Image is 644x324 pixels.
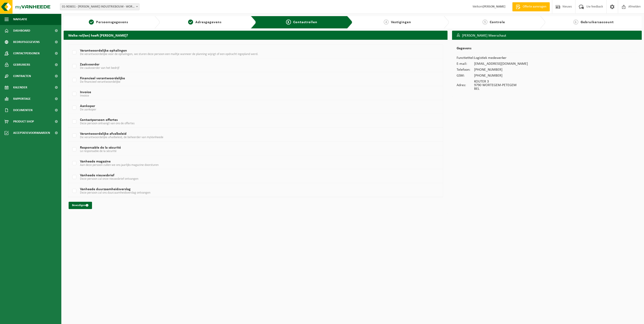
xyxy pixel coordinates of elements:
[195,20,221,24] span: Adresgegevens
[13,59,30,70] span: Gebruikers
[483,5,505,8] strong: [PERSON_NAME]
[80,66,119,70] span: De zaakvoerder van het bedrijf
[457,73,474,79] td: GSM:
[80,163,159,167] span: Aan deze persoon zullen we ons jaarlijks magazine doorsturen
[80,80,120,84] span: De financieel verantwoordelijke
[13,93,31,105] span: Rapportage
[474,67,528,73] td: [PHONE_NUMBER]
[573,20,578,25] span: 6
[457,47,637,53] h2: Gegevens
[13,25,30,36] span: Dashboard
[13,82,27,93] span: Kalender
[80,108,96,111] span: De aankoper
[490,20,505,24] span: Controle
[71,63,406,70] label: Zaakvoerder
[71,132,406,139] label: Verantwoordelijke afvalbeleid
[96,20,128,24] span: Persoonsgegevens
[71,49,406,56] label: Verantwoordelijke ophalingen
[80,177,138,181] span: Deze persoon zal onze nieuwsbrief ontvangen
[71,174,406,181] label: Vanheede nieuwsbrief
[71,77,406,84] label: Financieel verantwoordelijke
[60,3,139,10] span: 01-903651 - WILLY NAESSENS INDUSTRIEBOUW - WORTEGEM-PETEGEM
[13,36,40,48] span: Bedrijfsgegevens
[482,20,487,25] span: 5
[391,20,411,24] span: Vestigingen
[64,31,448,40] h2: Welke rol(len) heeft [PERSON_NAME]?
[13,105,32,116] span: Documenten
[71,188,406,194] label: Vanheede duurzaamheidsverslag
[293,20,317,24] span: Contactrollen
[457,67,474,73] td: Telefoon:
[474,61,528,67] td: [EMAIL_ADDRESS][DOMAIN_NAME]
[581,20,614,24] span: Gebruikersaccount
[80,94,89,97] span: Invoice
[457,79,474,92] td: Adres:
[512,2,550,11] a: Offerte aanvragen
[457,61,474,67] td: E-mail:
[71,118,406,125] label: Contactpersoon offertes
[60,4,139,10] span: 01-903651 - WILLY NAESSENS INDUSTRIEBOUW - WORTEGEM-PETEGEM
[80,191,150,194] span: Deze persoon zal ons duurzaamheidsverslag ontvangen
[80,52,258,56] span: De verantwoordelijke voor de ophalingen, we sturen deze persoon een mailtje wanneer de planning w...
[80,122,134,125] span: Deze persoon ontvangt van ons de offertes
[13,127,50,139] span: Acceptatievoorwaarden
[69,202,92,209] button: Bevestigen
[71,91,406,97] label: Invoice
[13,48,40,59] span: Contactpersonen
[457,55,474,61] td: Functietitel:
[71,160,406,167] label: Vanheede magazine
[452,31,642,41] h3: [PERSON_NAME] Meerschaut
[66,20,151,25] a: 1Persoonsgegevens
[80,150,117,153] span: Le responsable de la sécurité
[188,20,193,25] span: 2
[162,20,247,25] a: 2Adresgegevens
[80,136,163,139] span: De verantwoordelijke afvalbeleid, de beheerder van myVanheede
[71,105,406,111] label: Aankoper
[474,79,528,92] td: KOUTER 3 9790 WORTEGEM-PETEGEM BEL
[286,20,291,25] span: 3
[89,20,94,25] span: 1
[474,55,528,61] td: Logistiek medewerker
[71,146,406,153] label: Responsable de la sécurité
[13,116,34,127] span: Product Shop
[13,70,31,82] span: Contracten
[13,14,27,25] span: Navigatie
[474,73,528,79] td: [PHONE_NUMBER]
[384,20,389,25] span: 4
[522,5,547,9] span: Offerte aanvragen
